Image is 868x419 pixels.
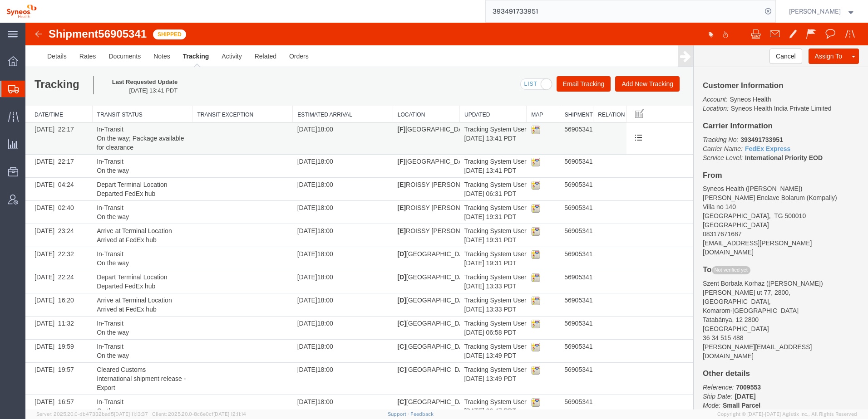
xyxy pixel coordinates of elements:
span: [DATE] 16:57 [9,375,49,383]
td: In-Transit [67,132,167,155]
th: Map: activate to sort column ascending [501,83,535,100]
i: Reference: [677,361,708,368]
td: 56905341 [534,100,568,132]
span: 18:00 [292,343,308,351]
td: 56905341 [534,178,568,201]
a: Documents [77,23,122,44]
span: 18:00 [292,181,308,189]
iframe: FS Legacy Container [25,23,868,409]
td: [GEOGRAPHIC_DATA], [GEOGRAPHIC_DATA], DE [367,248,434,271]
span: [DATE] [272,205,308,212]
h4: Customer Information [677,59,833,68]
td: Tracking System User [DATE] 19:31 PDT [434,224,501,248]
th: Estimated Arrival: activate to sort column ascending [267,83,368,100]
button: Assign To [783,26,823,41]
b: [DATE] [709,370,730,377]
span: 18:00 [292,205,308,212]
span: [DATE] [272,375,308,383]
td: 56905341 [534,248,568,271]
td: 56905341 [534,294,568,317]
button: Add New Tracking [590,54,654,69]
h4: Other details [677,347,833,356]
a: Notes [122,23,151,44]
span: [DATE] 04:24 [9,158,49,166]
td: 56905341 [534,317,568,340]
img: logo [6,5,37,18]
b: [D] [372,274,380,281]
td: Tracking System User [DATE] 13:49 PDT [434,340,501,372]
td: [GEOGRAPHIC_DATA], KA, [GEOGRAPHIC_DATA] [367,294,434,317]
span: On the way [71,385,104,392]
span: Departed FedEx hub [71,167,130,175]
b: [E] [372,158,380,166]
b: [F] [372,135,380,142]
td: Tracking System User [DATE] 06:58 PDT [434,294,501,317]
span: Melissa Gallo [789,6,841,16]
b: [D] [372,251,380,258]
img: map_icon.gif [506,181,515,190]
img: map_icon.gif [506,297,515,306]
td: In-Transit [67,294,167,317]
span: 18:00 [292,375,308,383]
a: Activity [190,23,222,44]
td: 56905341 [534,340,568,372]
b: [E] [372,205,380,212]
img: map_icon.gif [506,273,515,283]
img: map_icon.gif [506,375,515,384]
span: 18:00 [292,274,308,281]
span: On the way [71,329,104,336]
span: 18:00 [292,320,308,327]
td: [GEOGRAPHIC_DATA], [GEOGRAPHIC_DATA], DE [367,271,434,294]
button: [PERSON_NAME] [789,6,856,17]
th: Shipment No.: activate to sort column ascending [534,83,568,100]
td: ROISSY [PERSON_NAME] CEDEX, 95, FR [367,201,434,224]
td: Tracking System User [DATE] 13:49 PDT [434,317,501,340]
span: [DATE] [272,297,308,304]
img: map_icon.gif [506,204,515,213]
td: 56905341 [534,271,568,294]
td: ROISSY [PERSON_NAME] CEDEX, 95, FR [367,178,434,201]
span: On the way [71,306,104,313]
span: 18:00 [292,228,308,235]
button: Email Tracking [531,54,586,69]
span: [DATE] 11:32 [9,297,49,304]
span: [DATE] 13:41 PDT [87,64,152,73]
a: Orders [257,23,290,44]
img: map_icon.gif [506,227,515,236]
span: [DATE] [272,274,308,281]
span: [GEOGRAPHIC_DATA] [677,199,744,206]
input: Search for shipment number, reference number [486,0,762,22]
span: On the way [71,144,104,151]
td: In-Transit [67,224,167,248]
a: Feedback [410,411,434,417]
td: Tracking System User [DATE] 13:33 PDT [434,271,501,294]
button: Manage table columns [606,83,622,99]
b: Small Parcel [697,379,735,386]
address: Syneos Health ([PERSON_NAME]) [PERSON_NAME] Enclave Bolarum (Kompally) Villa no 140 [GEOGRAPHIC_D... [677,161,833,234]
h4: To [677,243,833,252]
td: [GEOGRAPHIC_DATA], [GEOGRAPHIC_DATA] [367,100,434,132]
span: [DATE] 02:40 [9,181,49,189]
td: Depart Terminal Location [67,248,167,271]
i: Tracking No: [677,113,713,121]
td: In-Transit [67,178,167,201]
span: [DATE] 19:57 [9,343,49,351]
span: [DATE] 22:24 [9,251,49,258]
span: 18:00 [292,251,308,258]
td: Tracking System User [DATE] 13:33 PDT [434,248,501,271]
span: International shipment release - Export [71,352,160,369]
span: Syneos Health [704,73,745,80]
a: FedEx Express [720,122,765,130]
img: map_icon.gif [506,135,515,144]
td: Tracking System User [DATE] 06:31 PDT [434,155,501,178]
b: [E] [372,181,380,189]
td: In-Transit [67,100,167,132]
address: Szent Borbala Korhaz ([PERSON_NAME]) [PERSON_NAME] ut 77, 2800, [GEOGRAPHIC_DATA], Komarom-[GEOGR... [677,256,833,338]
td: Tracking System User [DATE] 06:47 PDT [434,372,501,395]
th: Relation: activate to sort column ascending [568,83,602,100]
span: 18:00 [292,135,308,142]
